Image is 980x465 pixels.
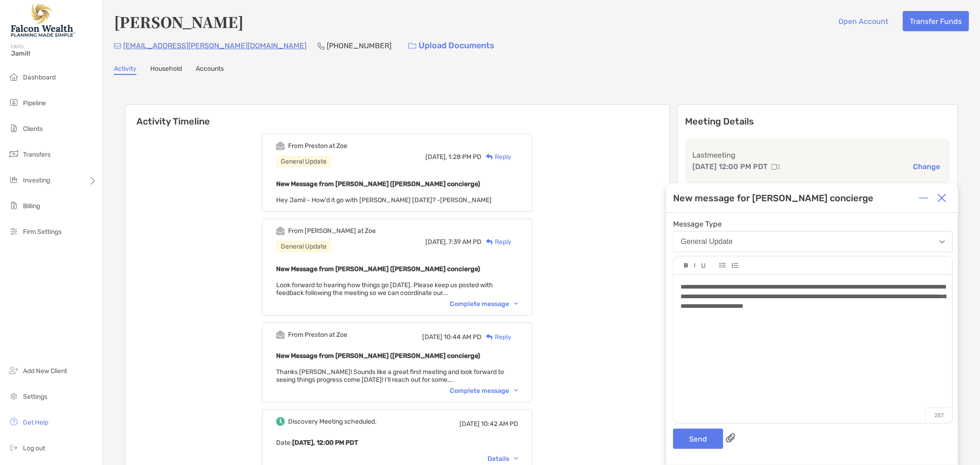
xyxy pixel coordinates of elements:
[8,123,19,134] img: clients icon
[8,148,19,159] img: transfers icon
[486,239,493,245] img: Reply icon
[925,408,952,423] p: 257
[684,263,688,268] img: Editor control icon
[125,105,669,127] h6: Activity Timeline
[114,65,136,75] a: Activity
[487,455,518,463] div: Details
[425,153,447,161] span: [DATE],
[448,238,482,246] span: 7:39 AM PD
[448,153,482,161] span: 1:28 PM PD
[23,151,51,159] span: Transfers
[8,226,19,237] img: firm-settings icon
[450,387,518,395] div: Complete message
[719,263,726,268] img: Editor control icon
[276,368,504,384] span: Thanks [PERSON_NAME]! Sounds like a great first meeting and look forward to seeing things progres...
[114,43,121,49] img: Email Icon
[276,227,285,235] img: Event icon
[681,238,733,246] div: General Update
[832,11,895,31] button: Open Account
[486,154,493,160] img: Reply icon
[673,231,953,252] button: General Update
[292,439,358,447] b: [DATE], 12:00 PM PDT
[673,429,723,449] button: Send
[937,193,946,203] img: Close
[8,391,19,402] img: settings icon
[731,263,738,268] img: Editor control icon
[23,393,47,401] span: Settings
[276,352,480,360] b: New Message from [PERSON_NAME] ([PERSON_NAME] concierge)
[444,333,482,341] span: 10:44 AM PD
[276,241,331,252] div: General Update
[482,237,511,247] div: Reply
[482,152,511,162] div: Reply
[23,444,45,452] span: Log out
[402,36,500,56] a: Upload Documents
[481,420,518,428] span: 10:42 AM PD
[276,180,480,188] b: New Message from [PERSON_NAME] ([PERSON_NAME] concierge)
[123,40,306,51] p: [EMAIL_ADDRESS][PERSON_NAME][DOMAIN_NAME]
[673,220,953,228] span: Message Type
[288,142,347,150] div: From Preston at Zoe
[422,333,442,341] span: [DATE]
[276,281,493,297] span: Look forward to hearing how things go [DATE]. Please keep us posted with feedback following the m...
[11,4,75,37] img: Falcon Wealth Planning Logo
[276,265,480,273] b: New Message from [PERSON_NAME] ([PERSON_NAME] concierge)
[288,418,377,425] div: Discovery Meeting scheduled.
[288,331,347,339] div: From Preston at Zoe
[8,71,19,82] img: dashboard icon
[692,161,768,172] p: [DATE] 12:00 PM PDT
[23,125,43,133] span: Clients
[482,332,511,342] div: Reply
[23,176,50,184] span: Investing
[771,163,780,170] img: communication type
[903,11,969,31] button: Transfer Funds
[150,65,182,75] a: Household
[327,40,391,51] p: [PHONE_NUMBER]
[276,437,518,448] p: Date :
[425,238,447,246] span: [DATE],
[910,162,943,171] button: Change
[8,97,19,108] img: pipeline icon
[673,193,873,204] div: New message for [PERSON_NAME] concierge
[701,263,706,268] img: Editor control icon
[8,416,19,427] img: get-help icon
[276,142,285,150] img: Event icon
[23,419,48,426] span: Get Help
[8,174,19,185] img: investing icon
[514,389,518,392] img: Chevron icon
[692,149,943,161] p: Last meeting
[8,200,19,211] img: billing icon
[23,202,40,210] span: Billing
[317,42,325,50] img: Phone Icon
[276,417,285,426] img: Event icon
[288,227,376,235] div: From [PERSON_NAME] at Zoe
[514,302,518,305] img: Chevron icon
[486,334,493,340] img: Reply icon
[196,65,224,75] a: Accounts
[685,116,950,127] p: Meeting Details
[8,442,19,453] img: logout icon
[726,433,735,442] img: paperclip attachments
[23,367,67,375] span: Add New Client
[11,50,97,57] span: Jamil!
[694,263,696,268] img: Editor control icon
[23,228,62,236] span: Firm Settings
[450,300,518,308] div: Complete message
[459,420,480,428] span: [DATE]
[8,365,19,376] img: add_new_client icon
[940,240,945,244] img: Open dropdown arrow
[276,156,331,167] div: General Update
[23,99,46,107] span: Pipeline
[276,196,492,204] span: Hey Jamil - How'd it go with [PERSON_NAME] [DATE]? -[PERSON_NAME]
[408,43,416,49] img: button icon
[276,330,285,339] img: Event icon
[114,11,244,32] h4: [PERSON_NAME]
[919,193,928,203] img: Expand or collapse
[23,74,56,81] span: Dashboard
[514,457,518,460] img: Chevron icon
